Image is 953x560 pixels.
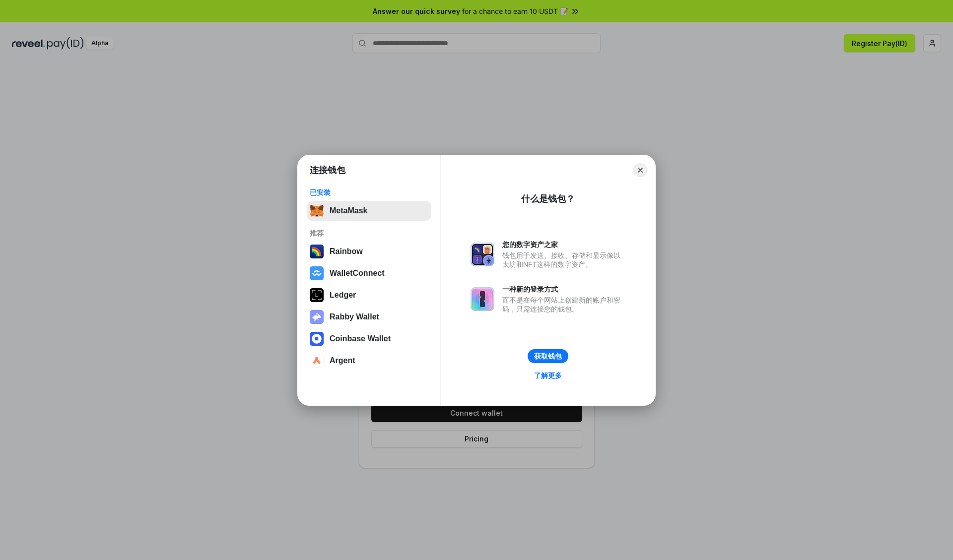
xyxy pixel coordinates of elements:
[310,164,345,176] h1: 连接钱包
[534,371,562,380] div: 了解更多
[310,229,428,238] div: 推荐
[471,287,494,311] img: svg+xml,%3Csvg%20xmlns%3D%22http%3A%2F%2Fwww.w3.org%2F2000%2Fsvg%22%20fill%3D%22none%22%20viewBox...
[307,201,431,221] button: MetaMask
[307,307,431,327] button: Rabby Wallet
[502,296,625,313] div: 而不是在每个网站上创建新的账户和密码，只需连接您的钱包。
[310,288,324,302] img: svg+xml,%3Csvg%20xmlns%3D%22http%3A%2F%2Fwww.w3.org%2F2000%2Fsvg%22%20width%3D%2228%22%20height%3...
[528,369,568,382] a: 了解更多
[310,266,324,280] img: svg+xml,%3Csvg%20width%3D%2228%22%20height%3D%2228%22%20viewBox%3D%220%200%2028%2028%22%20fill%3D...
[330,312,379,321] div: Rabby Wallet
[310,354,324,368] img: svg+xml,%3Csvg%20width%3D%2228%22%20height%3D%2228%22%20viewBox%3D%220%200%2028%2028%22%20fill%3D...
[310,204,324,218] img: svg+xml,%3Csvg%20fill%3D%22none%22%20height%3D%2233%22%20viewBox%3D%220%200%2035%2033%22%20width%...
[310,310,324,324] img: svg+xml,%3Csvg%20xmlns%3D%22http%3A%2F%2Fwww.w3.org%2F2000%2Fsvg%22%20fill%3D%22none%22%20viewBox...
[521,193,575,205] div: 什么是钱包？
[330,247,363,256] div: Rainbow
[307,263,431,283] button: WalletConnect
[633,163,647,177] button: Close
[528,349,568,363] button: 获取钱包
[502,240,625,249] div: 您的数字资产之家
[330,206,367,215] div: MetaMask
[307,329,431,349] button: Coinbase Wallet
[502,285,625,294] div: 一种新的登录方式
[330,269,385,278] div: WalletConnect
[330,334,391,343] div: Coinbase Wallet
[310,188,428,197] div: 已安装
[471,243,494,266] img: svg+xml,%3Csvg%20xmlns%3D%22http%3A%2F%2Fwww.w3.org%2F2000%2Fsvg%22%20fill%3D%22none%22%20viewBox...
[534,352,562,361] div: 获取钱包
[307,242,431,261] button: Rainbow
[307,351,431,371] button: Argent
[307,285,431,305] button: Ledger
[330,291,356,300] div: Ledger
[330,356,355,365] div: Argent
[502,251,625,269] div: 钱包用于发送、接收、存储和显示像以太坊和NFT这样的数字资产。
[310,332,324,346] img: svg+xml,%3Csvg%20width%3D%2228%22%20height%3D%2228%22%20viewBox%3D%220%200%2028%2028%22%20fill%3D...
[310,245,324,258] img: svg+xml,%3Csvg%20width%3D%22120%22%20height%3D%22120%22%20viewBox%3D%220%200%20120%20120%22%20fil...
